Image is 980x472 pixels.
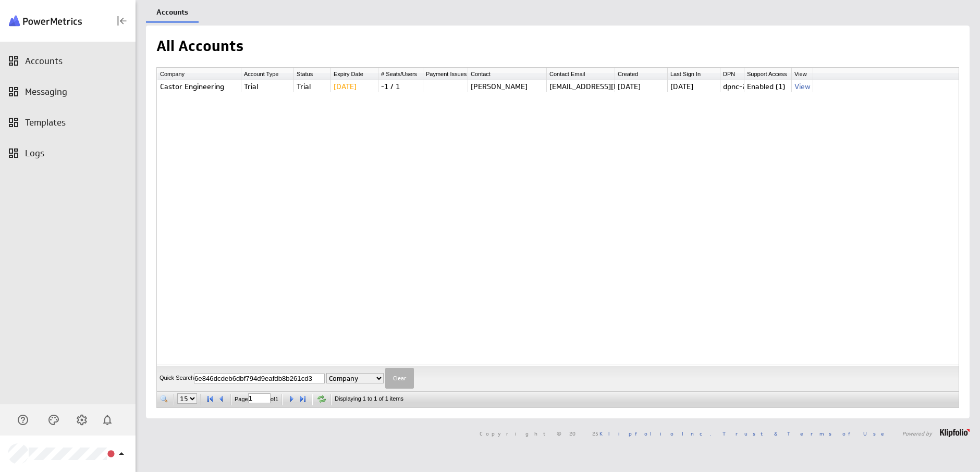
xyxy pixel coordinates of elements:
span: Copyright © 2025 [480,431,712,436]
div: View [792,69,813,80]
a: Trial [297,82,311,91]
span: Displaying 1 to 1 of 1 items [335,395,403,402]
div: Last Sign In [668,69,720,80]
div: [DATE] [615,80,667,92]
div: [PERSON_NAME] [468,80,546,92]
a: Klipfolio Inc. [599,430,712,437]
svg: Themes [47,414,60,426]
div: Created [615,69,667,80]
div: [EMAIL_ADDRESS][DOMAIN_NAME] [547,80,615,92]
div: Account Type [241,69,293,80]
span: Page of [235,396,278,402]
div: Collapse [113,12,131,30]
div: Castor Engineering [157,80,241,92]
div: Expiry Date [331,69,378,80]
div: Payment Issues [423,69,468,80]
div: Status [294,69,330,80]
div: Company [157,69,241,80]
div: # Seats/Users [378,69,423,80]
div: Templates [25,117,133,128]
a: Trust & Terms of Use [722,430,891,437]
span: [DATE] [334,82,357,91]
div: Themes [45,411,63,429]
a: View [794,82,811,91]
div: Logs [25,147,133,159]
div: Messaging [25,86,133,97]
a: Trial [244,82,258,91]
div: Notifications [99,411,116,429]
div: Quick Search [157,365,696,391]
div: Contact [468,69,546,80]
div: Support Access [744,69,791,80]
h1: All Accounts [156,36,243,57]
img: Klipfolio powermetrics logo [9,13,82,29]
div: -1 / 1 [378,80,423,92]
div: Enabled (1) [744,80,791,92]
span: Powered by [902,431,932,436]
div: Accounts [25,55,133,67]
div: DPN [720,69,744,80]
img: logo-footer.png [940,429,970,437]
div: Contact Email [547,69,615,80]
svg: Account and settings [76,414,88,426]
div: Account and settings [73,411,91,429]
span: 1 [275,396,278,402]
div: [DATE] [668,80,720,92]
input: Clear [385,368,414,389]
div: dpnc-26 [720,80,744,92]
div: Help [14,411,32,429]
